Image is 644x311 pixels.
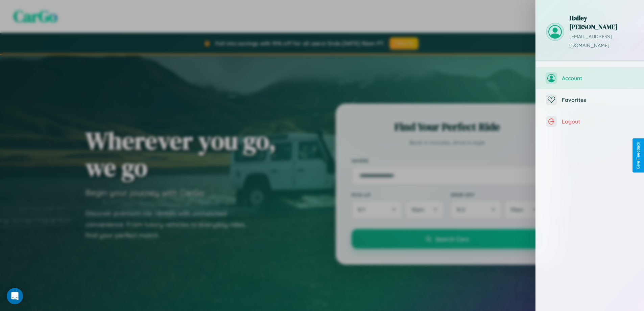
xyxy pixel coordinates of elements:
[562,118,634,125] span: Logout
[7,288,23,304] div: Open Intercom Messenger
[562,96,634,103] span: Favorites
[536,67,644,89] button: Account
[562,75,634,82] span: Account
[536,111,644,132] button: Logout
[569,32,634,50] p: [EMAIL_ADDRESS][DOMAIN_NAME]
[536,89,644,111] button: Favorites
[636,142,641,169] div: Give Feedback
[569,14,634,31] h3: Hailey [PERSON_NAME]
